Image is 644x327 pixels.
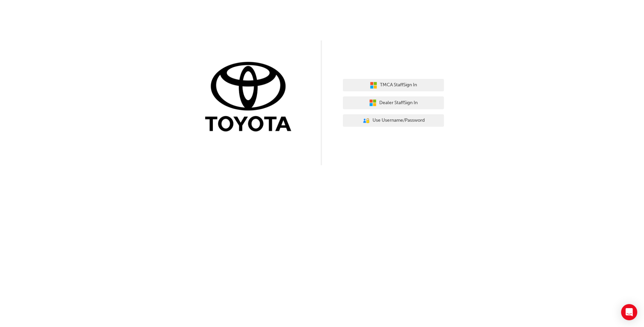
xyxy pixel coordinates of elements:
[343,114,444,127] button: Use Username/Password
[343,96,444,109] button: Dealer StaffSign In
[343,79,444,92] button: TMCA StaffSign In
[621,304,637,320] div: Open Intercom Messenger
[379,99,418,107] span: Dealer Staff Sign In
[373,117,425,124] span: Use Username/Password
[380,81,417,89] span: TMCA Staff Sign In
[200,60,301,135] img: Trak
